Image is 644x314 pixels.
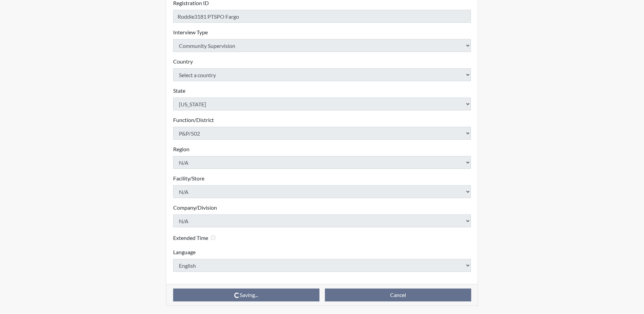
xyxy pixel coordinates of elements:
button: Cancel [325,289,471,301]
input: Insert a Registration ID, which needs to be a unique alphanumeric value for each interviewee [173,10,471,23]
div: Checking this box will provide the interviewee with an accomodation of extra time to answer each ... [173,233,218,243]
label: Facility/Store [173,174,204,182]
label: Function/District [173,116,214,124]
label: Extended Time [173,234,208,242]
label: Language [173,248,196,256]
label: State [173,87,185,95]
label: Interview Type [173,28,208,36]
label: Country [173,57,193,66]
label: Region [173,145,189,153]
label: Company/Division [173,204,217,212]
button: Saving... [173,289,319,301]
